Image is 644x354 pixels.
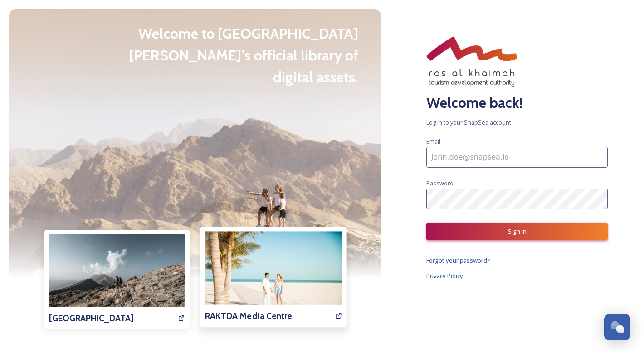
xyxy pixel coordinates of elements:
[205,309,292,323] h3: RAKTDA Media Centre
[426,255,608,266] a: Forgot your password?
[49,312,134,325] h3: [GEOGRAPHIC_DATA]
[426,272,463,280] span: Privacy Policy
[426,270,608,281] a: Privacy Policy
[426,179,454,187] span: Password
[49,234,185,325] img: af43f390-05ef-4fa9-bb37-4833bd5513fb.jpg
[205,231,342,323] a: RAKTDA Media Centre
[426,223,608,240] button: Sign In
[604,314,630,340] button: Open Chat
[426,256,490,264] span: Forgot your password?
[205,231,342,323] img: 7e8a814c-968e-46a8-ba33-ea04b7243a5d.jpg
[49,234,185,325] a: [GEOGRAPHIC_DATA]
[426,118,608,127] span: Log in to your SnapSea account
[426,36,517,87] img: RAKTDA_ENG_NEW%20STACKED%20LOGO_RGB.png
[426,147,608,168] input: john.doe@snapsea.io
[426,92,608,114] h2: Welcome back!
[426,137,440,145] span: Email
